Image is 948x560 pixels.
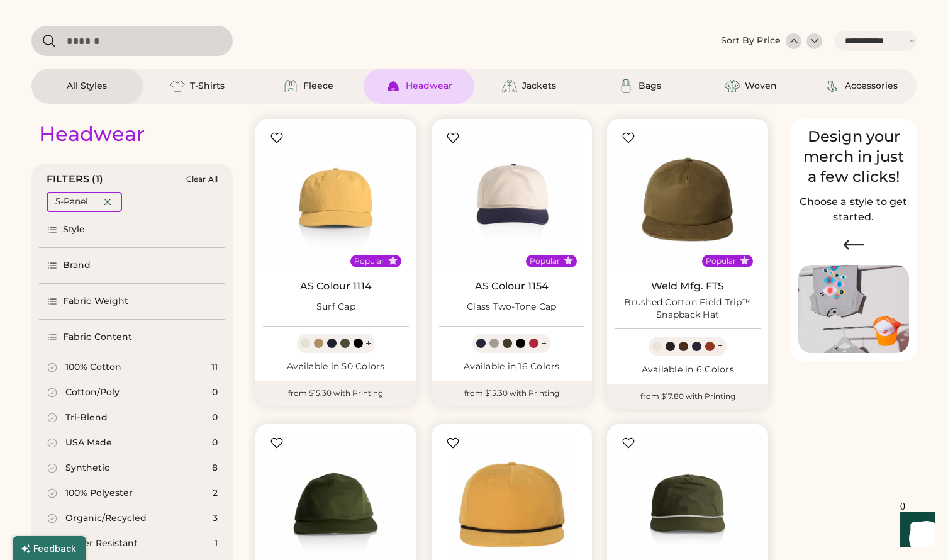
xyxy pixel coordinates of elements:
img: T-Shirts Icon [170,79,185,94]
a: AS Colour 1114 [300,280,372,293]
img: Headwear Icon [386,79,401,94]
div: Available in 50 Colors [263,361,409,373]
div: 100% Cotton [65,361,121,374]
div: Cotton/Poly [65,386,120,399]
div: Synthetic [65,462,109,474]
div: Popular [354,256,384,266]
div: Popular [530,256,560,266]
div: 100% Polyester [65,487,133,500]
img: Fleece Icon [283,79,298,94]
div: Surf Cap [316,301,355,313]
div: + [717,339,723,353]
div: All Styles [67,80,107,92]
div: 3 [213,512,218,525]
img: AS Colour 1154 Class Two-Tone Cap [439,126,585,272]
div: USA Made [65,437,112,449]
div: from $15.30 with Printing [255,381,416,406]
div: from $15.30 with Printing [432,381,593,406]
div: 5-Panel [55,196,88,208]
div: from $17.80 with Printing [607,384,768,409]
div: Fleece [303,80,333,92]
img: Accessories Icon [825,79,840,94]
div: Brand [63,259,91,272]
div: Water Resistant [65,537,138,550]
div: 0 [212,437,218,449]
div: Available in 6 Colors [615,364,761,376]
div: Headwear [406,80,452,92]
a: AS Colour 1154 [475,280,549,293]
div: Available in 16 Colors [439,361,585,373]
img: Weld Mfg. FTS Brushed Cotton Field Trip™ Snapback Hat [615,126,761,272]
div: Accessories [845,80,898,92]
div: Sort By Price [721,35,781,47]
div: Woven [745,80,777,92]
div: 0 [212,386,218,399]
div: Popular [706,256,736,266]
div: Headwear [39,121,145,147]
div: 2 [213,487,218,500]
div: Fabric Weight [63,295,128,308]
div: FILTERS (1) [47,172,104,187]
div: Bags [639,80,661,92]
div: Organic/Recycled [65,512,147,525]
div: + [365,337,371,350]
img: Jackets Icon [502,79,517,94]
img: AS Colour 1114 Surf Cap [263,126,409,272]
div: 0 [212,412,218,424]
div: Design your merch in just a few clicks! [798,126,909,187]
div: Tri-Blend [65,412,108,424]
h2: Choose a style to get started. [798,194,909,225]
button: Popular Style [740,256,749,266]
div: Style [63,223,86,236]
img: Woven Icon [725,79,740,94]
img: Image of Lisa Congdon Eye Print on T-Shirt and Hat [798,265,909,354]
div: Brushed Cotton Field Trip™ Snapback Hat [615,296,761,322]
div: 8 [212,462,218,474]
div: Fabric Content [63,331,132,344]
button: Popular Style [564,256,573,266]
div: + [541,337,547,350]
div: T-Shirts [190,80,225,92]
iframe: Front Chat [888,503,942,557]
a: Weld Mfg. FTS [651,280,725,293]
div: Class Two-Tone Cap [467,301,557,313]
button: Popular Style [388,256,398,266]
div: Jackets [522,80,556,92]
img: Bags Icon [618,79,633,94]
div: 1 [215,537,218,550]
div: 11 [211,361,218,374]
div: Clear All [186,175,218,184]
